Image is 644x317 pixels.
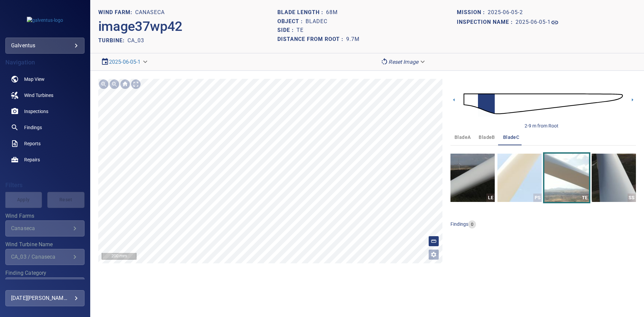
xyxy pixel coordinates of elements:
h1: TE [297,27,304,34]
div: Wind Turbine Name [5,249,85,265]
a: windturbines noActive [5,87,85,103]
h2: CA_03 [127,37,144,44]
h1: WIND FARM: [98,9,135,16]
a: LE [450,154,495,202]
label: Wind Turbine Name [5,242,85,247]
img: d [464,85,623,123]
h1: Canaseca [135,9,165,16]
span: findings [450,221,468,227]
span: Repairs [24,156,40,163]
h4: Navigation [5,59,85,66]
div: PS [533,194,542,202]
div: Finding Category [5,277,85,294]
div: LE [486,194,495,202]
div: Go home [120,79,130,90]
span: bladeA [454,133,471,142]
h1: Inspection name : [457,19,516,25]
h2: TURBINE: [98,37,127,44]
div: Wind Farms [5,220,85,236]
img: galventus-logo [27,17,63,23]
a: reports noActive [5,136,85,152]
div: TE [581,194,589,202]
a: repairs noActive [5,152,85,168]
div: Reset Image [378,56,429,68]
a: 2025-06-05-1 [516,18,559,27]
h1: 2025-06-05-2 [488,9,523,16]
em: Reset Image [388,59,418,65]
h1: Side : [277,27,297,34]
span: Wind Turbines [24,92,53,99]
div: galventus [5,38,85,54]
button: Open image filters and tagging options [428,249,439,260]
a: TE [544,154,589,202]
span: Map View [24,76,45,83]
h4: Filters [5,182,85,189]
div: SS [628,194,636,202]
label: Wind Farms [5,213,85,219]
h1: Blade length : [277,9,326,16]
div: Toggle full page [130,79,141,90]
h1: bladeC [306,18,327,25]
h1: 9.7m [346,36,360,43]
a: findings noActive [5,119,85,136]
div: Zoom in [98,79,109,90]
div: Canaseca [11,225,71,231]
span: bladeB [479,133,495,142]
h1: Mission : [457,9,488,16]
a: map noActive [5,71,85,87]
span: bladeC [503,133,519,142]
h1: 2025-06-05-1 [516,19,551,25]
h1: 68m [326,9,338,16]
div: CA_03 / Canaseca [11,254,71,260]
div: 2-9 m from Root [525,122,558,129]
div: galventus [11,40,79,51]
span: Inspections [24,108,48,115]
span: 0 [468,221,476,228]
div: [DATE][PERSON_NAME] [11,293,79,304]
h1: Object : [277,18,306,25]
label: Finding Category [5,270,85,276]
h1: Distance from root : [277,36,346,43]
h2: image37wp42 [98,18,182,35]
a: 2025-06-05-1 [109,59,141,65]
span: Reports [24,140,41,147]
a: PS [497,154,542,202]
div: Zoom out [109,79,120,90]
span: Findings [24,124,42,131]
div: 2025-06-05-1 [98,56,152,68]
a: inspections noActive [5,103,85,119]
a: SS [592,154,636,202]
